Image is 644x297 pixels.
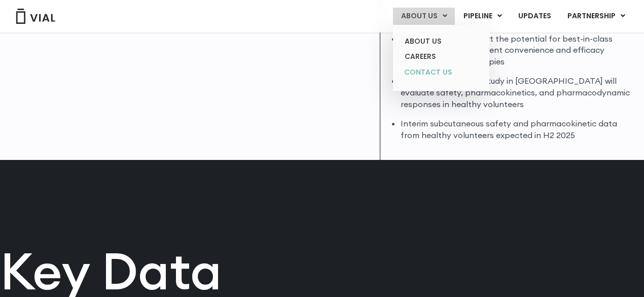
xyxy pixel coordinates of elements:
li: Interim subcutaneous safety and pharmacokinetic data from healthy volunteers expected in H2 2025 [401,118,631,141]
a: UPDATES [510,8,559,25]
a: CAREERS [397,49,485,64]
img: Vial Logo [15,9,56,24]
a: PIPELINEMenu Toggle [455,8,510,25]
a: CONTACT US [397,64,485,81]
li: A Phase 1 open-label study in [GEOGRAPHIC_DATA] will evaluate safety, pharmacokinetics, and pharm... [401,75,631,110]
li: Preclinical data support the potential for best-in-class dosing interval for patient convenience ... [401,33,631,68]
a: ABOUT US [397,34,485,49]
a: ABOUT USMenu Toggle [393,8,455,25]
a: PARTNERSHIPMenu Toggle [559,8,633,25]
